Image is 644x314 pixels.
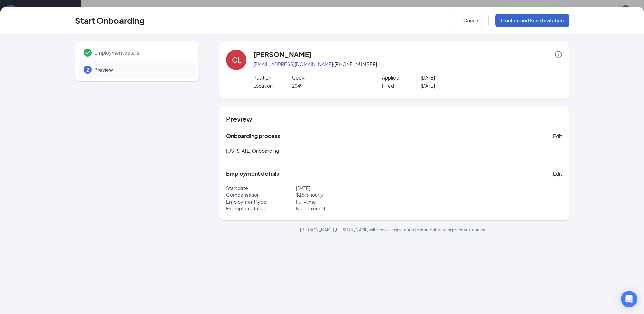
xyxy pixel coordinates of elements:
[253,82,292,89] p: Location
[253,60,562,67] p: · [PHONE_NUMBER]
[226,147,279,154] span: [US_STATE] Onboarding
[296,185,394,191] p: [DATE]
[226,132,280,140] h5: Onboarding process
[382,82,421,89] p: Hired
[292,74,369,81] p: Cook
[84,49,92,57] svg: Checkmark
[421,74,498,81] p: [DATE]
[553,130,562,141] button: Edit
[226,185,296,191] p: Start date
[253,74,292,81] p: Position
[226,170,279,177] h5: Employment details
[296,198,394,205] p: Full-time
[553,133,562,139] span: Edit
[253,50,312,59] h4: [PERSON_NAME]
[553,170,562,177] span: Edit
[296,191,394,198] p: $ 15.5 hourly
[86,66,89,73] span: 2
[292,82,369,89] p: 2049
[226,205,296,212] p: Exemption status
[455,14,489,27] button: Cancel
[253,61,333,67] a: [EMAIL_ADDRESS][DOMAIN_NAME]
[421,82,498,89] p: [DATE]
[226,198,296,205] p: Employment type
[553,168,562,179] button: Edit
[296,205,394,212] p: Non-exempt
[219,227,569,233] p: [PERSON_NAME] [PERSON_NAME] will receive an invitation to start onboarding once you confirm.
[94,66,189,73] span: Preview
[226,114,562,124] h4: Preview
[382,74,421,81] p: Applied
[555,51,562,58] span: info-circle
[226,191,296,198] p: Compensation
[94,49,189,56] span: Employment details
[75,15,145,26] h3: Start Onboarding
[232,55,241,65] div: CL
[621,291,637,307] div: Open Intercom Messenger
[495,14,569,27] button: Confirm and Send Invitation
